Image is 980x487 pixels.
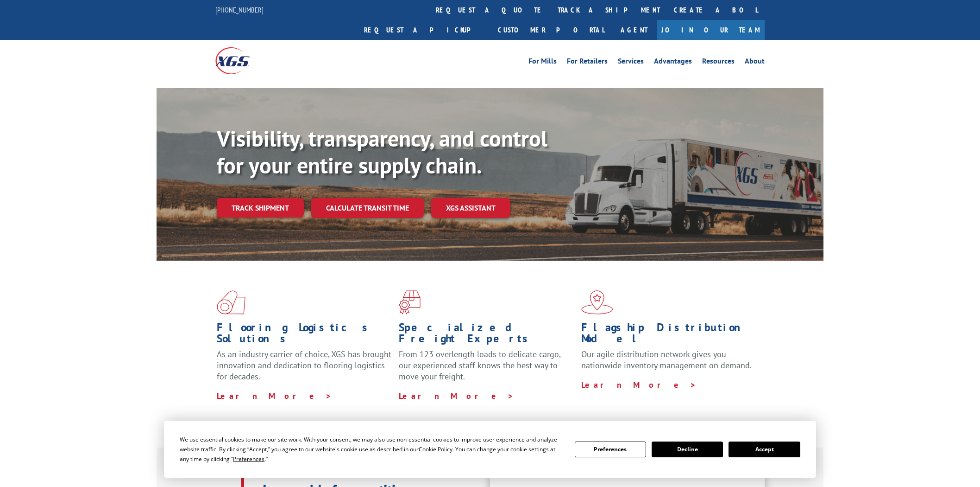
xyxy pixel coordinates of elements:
a: Learn More > [399,391,514,401]
span: Cookie Policy [419,445,452,453]
button: Decline [652,442,723,457]
a: Calculate transit time [311,198,424,218]
a: [PHONE_NUMBER] [215,5,264,14]
span: Preferences [233,455,264,463]
button: Accept [729,442,800,457]
a: Join Our Team [657,20,765,40]
a: Advantages [654,58,692,68]
img: xgs-icon-total-supply-chain-intelligence-red [217,290,245,314]
h1: Specialized Freight Experts [399,322,574,349]
a: About [745,58,765,68]
p: From 123 overlength loads to delicate cargo, our experienced staff knows the best way to move you... [399,349,574,390]
a: For Retailers [567,58,608,68]
img: xgs-icon-flagship-distribution-model-red [581,290,613,314]
div: We use essential cookies to make our site work. With your consent, we may also use non-essential ... [180,435,563,464]
img: xgs-icon-focused-on-flooring-red [399,290,421,314]
a: XGS ASSISTANT [431,198,510,218]
div: Cookie Consent Prompt [164,421,816,478]
b: Visibility, transparency, and control for your entire supply chain. [217,124,547,179]
button: Preferences [575,442,646,457]
a: Customer Portal [491,20,611,40]
a: Services [618,58,644,68]
a: Learn More > [581,379,697,390]
a: Agent [611,20,657,40]
span: As an industry carrier of choice, XGS has brought innovation and dedication to flooring logistics... [217,349,391,382]
a: Resources [702,58,735,68]
span: Our agile distribution network gives you nationwide inventory management on demand. [581,349,752,371]
a: Request a pickup [357,20,491,40]
a: For Mills [528,58,557,68]
a: Learn More > [217,391,332,401]
a: Track shipment [217,198,304,218]
h1: Flagship Distribution Model [581,322,756,349]
h1: Flooring Logistics Solutions [217,322,392,349]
